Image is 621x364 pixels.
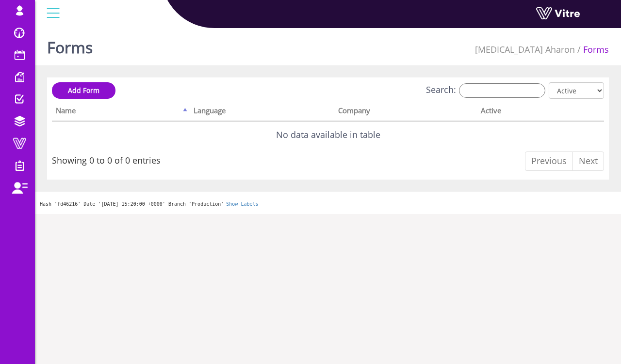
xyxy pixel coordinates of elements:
[572,152,604,171] a: Next
[47,24,93,65] h1: Forms
[575,44,609,56] li: Forms
[426,83,545,98] label: Search:
[40,201,224,207] span: Hash 'fd46216' Date '[DATE] 15:20:00 +0000' Branch 'Production'
[52,103,190,121] th: Name: activate to sort column descending
[475,44,575,55] a: [MEDICAL_DATA] Aharon
[459,83,545,98] input: Search:
[52,82,115,99] a: Add Form
[68,86,99,95] span: Add Form
[190,103,334,121] th: Language
[334,103,477,121] th: Company
[477,103,576,121] th: Active
[52,121,604,148] td: No data available in table
[226,201,258,207] a: Show Labels
[52,151,161,167] div: Showing 0 to 0 of 0 entries
[525,152,573,171] a: Previous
